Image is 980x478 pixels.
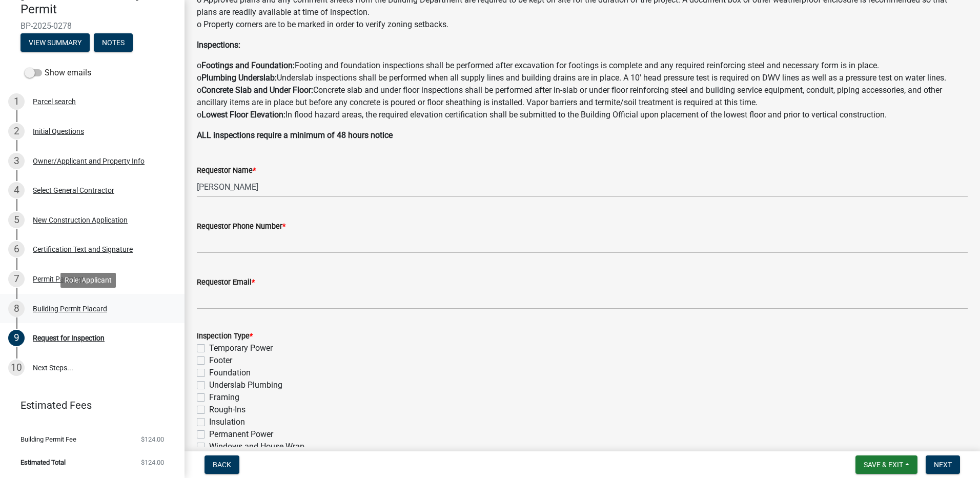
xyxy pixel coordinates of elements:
a: Estimated Fees [8,395,168,415]
label: Requestor Phone Number [197,223,285,230]
div: Permit Payment [33,275,84,283]
div: 6 [8,241,25,257]
strong: ALL inspections require a minimum of 48 hours notice [197,130,393,140]
button: View Summary [21,33,90,52]
strong: Footings and Foundation: [201,61,295,70]
div: 8 [8,301,25,317]
label: Requestor Name [197,167,256,174]
span: $124.00 [141,436,164,443]
div: 4 [8,182,25,198]
div: 3 [8,153,25,169]
span: Building Permit Fee [21,436,76,443]
div: Request for Inspection [33,334,105,342]
span: Next [934,461,952,469]
span: $124.00 [141,459,164,466]
div: Parcel search [33,98,76,105]
div: New Construction Application [33,216,128,224]
span: Estimated Total [21,459,66,466]
button: Back [205,455,239,474]
div: 2 [8,123,25,140]
div: 7 [8,271,25,287]
label: Foundation [209,367,251,379]
div: 10 [8,360,25,376]
span: BP-2025-0278 [21,21,164,31]
div: 1 [8,93,25,110]
strong: Concrete Slab and Under Floor: [201,85,313,95]
label: Permanent Power [209,428,273,441]
label: Insulation [209,416,245,428]
div: 9 [8,330,25,346]
div: Initial Questions [33,128,84,135]
label: Show emails [25,67,91,79]
strong: Plumbing Underslab: [201,73,277,83]
label: Requestor Email [197,279,255,286]
strong: Inspections: [197,40,240,50]
button: Next [926,455,960,474]
div: Building Permit Placard [33,305,107,312]
p: o Footing and foundation inspections shall be performed after excavation for footings is complete... [197,59,968,121]
div: 5 [8,212,25,228]
div: Owner/Applicant and Property Info [33,157,145,165]
label: Footer [209,354,232,367]
wm-modal-confirm: Summary [21,39,90,47]
label: Rough-Ins [209,404,246,416]
div: Role: Applicant [60,273,116,288]
label: Temporary Power [209,342,273,354]
label: Inspection Type [197,333,253,340]
label: Underslab Plumbing [209,379,282,391]
span: Save & Exit [864,461,903,469]
div: Certification Text and Signature [33,246,133,253]
div: Select General Contractor [33,187,114,194]
button: Notes [94,33,133,52]
strong: Lowest Floor Elevation: [201,110,285,120]
button: Save & Exit [855,455,917,474]
label: Windows and House Wrap [209,441,304,453]
wm-modal-confirm: Notes [94,39,133,47]
span: Back [213,461,231,469]
label: Framing [209,391,239,404]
